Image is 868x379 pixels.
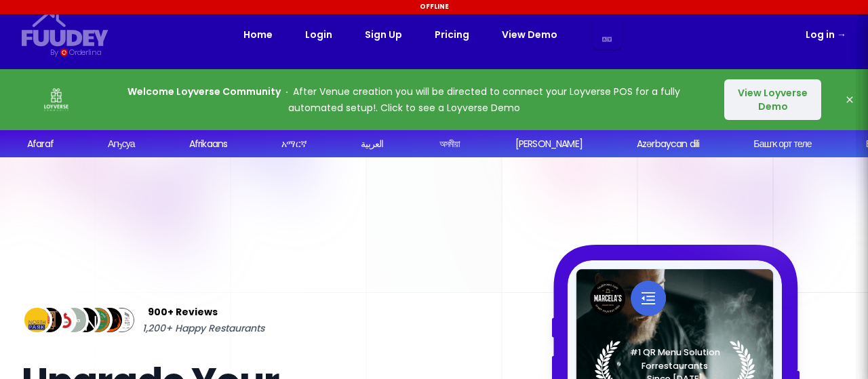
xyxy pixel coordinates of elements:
[148,304,218,320] span: 900+ Reviews
[22,11,108,47] svg: {/* Added fill="currentColor" here */} {/* This rectangle defines the background. Its explicit fi...
[50,47,58,58] div: By
[83,305,113,336] img: Review Img
[280,137,305,151] div: አማርኛ
[46,305,77,336] img: Review Img
[187,137,225,151] div: Afrikaans
[435,26,469,43] a: Pricing
[71,305,101,336] img: Review Img
[437,137,458,151] div: অসমীয়া
[106,305,137,336] img: Review Img
[25,137,52,151] div: Afaraf
[502,26,557,43] a: View Demo
[69,47,101,58] div: Orderlina
[103,83,705,116] p: After Venue creation you will be directed to connect your Loyverse POS for a fully automated setu...
[243,26,273,43] a: Home
[513,137,580,151] div: [PERSON_NAME]
[305,26,332,43] a: Login
[34,305,64,336] img: Review Img
[95,305,125,336] img: Review Img
[127,85,281,98] strong: Welcome Loyverse Community
[58,305,89,336] img: Review Img
[365,26,402,43] a: Sign Up
[635,137,697,151] div: Azərbaycan dili
[837,28,846,41] span: →
[142,320,264,336] span: 1,200+ Happy Restaurants
[22,305,52,336] img: Review Img
[806,26,846,43] a: Log in
[106,137,133,151] div: Аҧсуа
[359,137,382,151] div: العربية
[2,2,866,12] div: Offline
[724,79,821,120] button: View Loyverse Demo
[752,137,810,151] div: Башҡорт теле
